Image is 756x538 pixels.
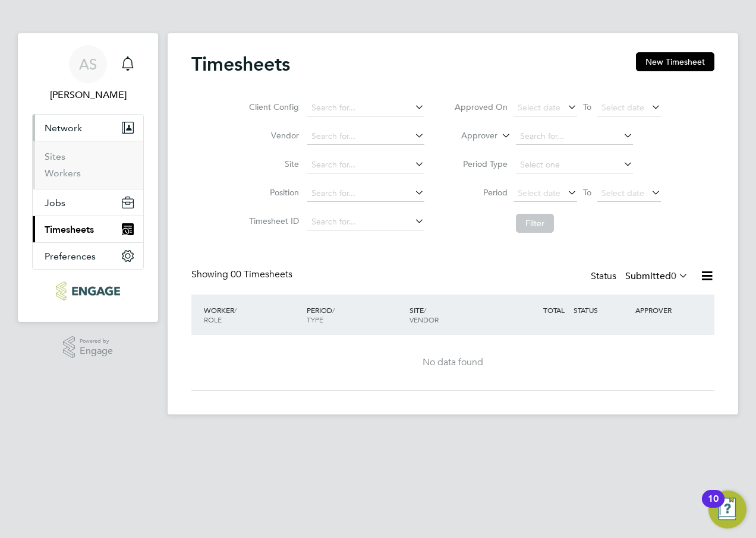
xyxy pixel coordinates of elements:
[201,299,304,330] div: WORKER
[45,251,96,262] span: Preferences
[32,88,144,102] span: Aziza Said
[33,141,143,189] div: Network
[454,159,508,169] label: Period Type
[307,214,424,230] input: Search for...
[708,499,719,514] div: 10
[407,299,509,330] div: SITE
[231,268,292,280] span: 00 Timesheets
[518,102,560,113] span: Select date
[79,56,97,72] span: AS
[632,299,694,321] div: APPROVER
[518,188,560,198] span: Select date
[45,151,65,162] a: Sites
[304,299,407,330] div: PERIOD
[56,281,119,300] img: ncclondon-logo-retina.png
[516,214,554,233] button: Filter
[409,315,439,324] span: VENDOR
[454,187,508,198] label: Period
[245,187,299,198] label: Position
[191,52,290,76] h2: Timesheets
[80,346,113,356] span: Engage
[204,315,222,324] span: ROLE
[601,188,644,198] span: Select date
[671,270,676,282] span: 0
[307,100,424,116] input: Search for...
[245,102,299,112] label: Client Config
[45,197,65,208] span: Jobs
[33,189,143,216] button: Jobs
[33,216,143,242] button: Timesheets
[579,185,595,200] span: To
[516,157,633,173] input: Select one
[579,99,595,115] span: To
[307,128,424,145] input: Search for...
[307,157,424,173] input: Search for...
[45,122,82,134] span: Network
[543,305,565,315] span: TOTAL
[33,115,143,141] button: Network
[45,224,94,235] span: Timesheets
[234,305,237,315] span: /
[245,159,299,169] label: Site
[245,130,299,141] label: Vendor
[444,130,497,142] label: Approver
[307,185,424,202] input: Search for...
[591,268,691,285] div: Status
[63,336,114,359] a: Powered byEngage
[32,45,144,102] a: AS[PERSON_NAME]
[454,102,508,112] label: Approved On
[636,52,714,71] button: New Timesheet
[424,305,426,315] span: /
[516,128,633,145] input: Search for...
[708,490,746,528] button: Open Resource Center, 10 new notifications
[191,268,295,281] div: Showing
[203,356,703,369] div: No data found
[80,336,113,346] span: Powered by
[45,167,81,179] a: Workers
[245,216,299,226] label: Timesheet ID
[307,315,323,324] span: TYPE
[332,305,335,315] span: /
[33,243,143,269] button: Preferences
[18,33,158,322] nav: Main navigation
[571,299,632,321] div: STATUS
[625,270,688,282] label: Submitted
[32,281,144,300] a: Go to home page
[601,102,644,113] span: Select date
